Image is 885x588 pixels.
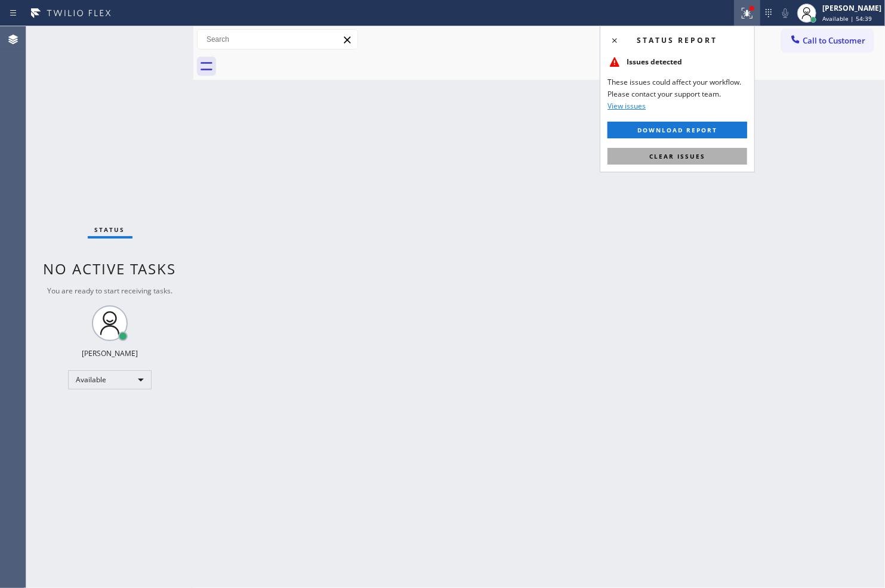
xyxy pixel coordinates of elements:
span: Status [95,225,125,234]
div: [PERSON_NAME] [82,348,138,358]
button: Call to Customer [782,29,873,52]
span: You are ready to start receiving tasks. [47,286,172,296]
div: [PERSON_NAME] [822,3,881,13]
input: Search [198,30,357,49]
span: Call to Customer [803,35,865,46]
span: No active tasks [44,259,177,278]
span: Available | 54:39 [822,14,872,23]
button: Mute [777,5,794,21]
div: Available [68,370,152,389]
